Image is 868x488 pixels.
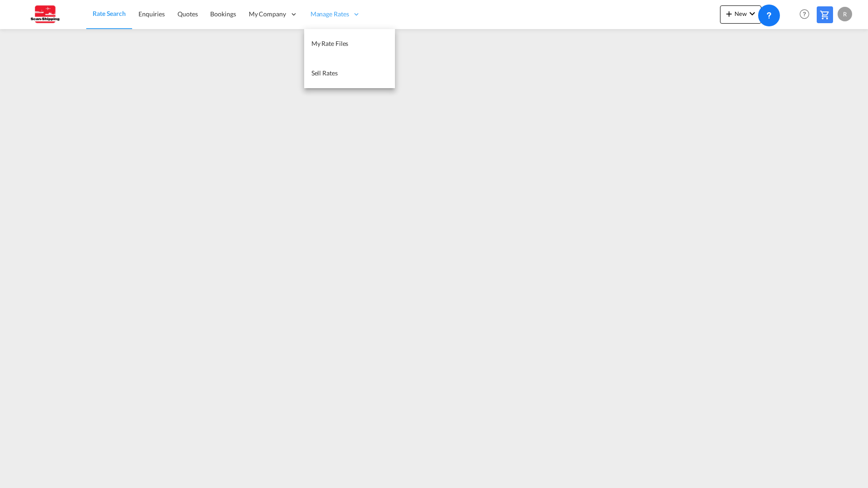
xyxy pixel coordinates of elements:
[249,10,286,19] span: My Company
[311,10,349,19] span: Manage Rates
[304,59,395,88] a: Sell Rates
[838,7,852,21] div: R
[178,10,197,18] span: Quotes
[311,69,338,77] span: Sell Rates
[724,10,758,17] span: New
[311,40,349,47] span: My Rate Files
[93,10,126,17] span: Rate Search
[797,6,812,22] span: Help
[210,10,236,18] span: Bookings
[720,5,761,24] button: icon-plus 400-fgNewicon-chevron-down
[138,10,165,18] span: Enquiries
[797,6,817,23] div: Help
[747,8,758,19] md-icon: icon-chevron-down
[14,4,75,25] img: 123b615026f311ee80dabbd30bc9e10f.jpg
[304,29,395,59] a: My Rate Files
[724,8,735,19] md-icon: icon-plus 400-fg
